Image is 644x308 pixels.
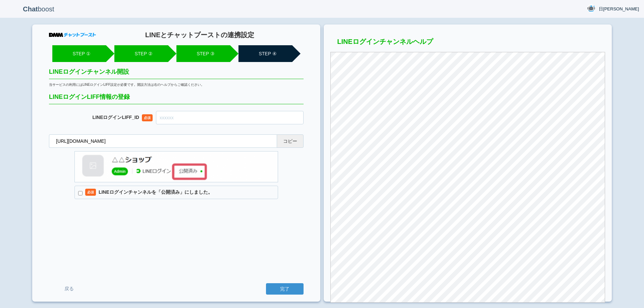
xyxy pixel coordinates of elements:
input: xxxxxx [156,111,304,124]
input: 必須LINEログインチャンネルを「公開済み」にしました。 [78,191,83,195]
div: 当サービスの利用にはLINEログインLIFF設定が必要です。開設方法は右のヘルプからご確認ください。 [49,82,304,87]
button: コピー [277,134,304,148]
span: 必須 [142,114,153,121]
dt: LINEログインLIFF_ID [49,115,156,120]
h2: LINEログインチャンネル開設 [49,69,304,79]
li: STEP ③ [176,45,230,62]
h1: LINEとチャットブーストの連携設定 [96,31,304,39]
h3: LINEログインチャンネルヘルプ [330,38,605,49]
b: Chat [23,5,38,13]
span: 日[PERSON_NAME] [599,6,639,12]
label: LINEログインチャンネルを「公開済み」にしました。 [74,186,278,199]
img: LINEログインチャンネル情報の登録確認 [74,151,278,182]
li: STEP ① [52,45,106,62]
img: User Image [587,4,595,13]
a: 戻る [49,283,89,295]
li: STEP ② [114,45,168,62]
h2: LINEログインLIFF情報の登録 [49,94,304,104]
img: DMMチャットブースト [49,33,96,37]
span: 必須 [85,189,96,196]
input: 完了 [266,283,304,295]
p: boost [5,1,72,17]
li: STEP ④ [238,45,292,62]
